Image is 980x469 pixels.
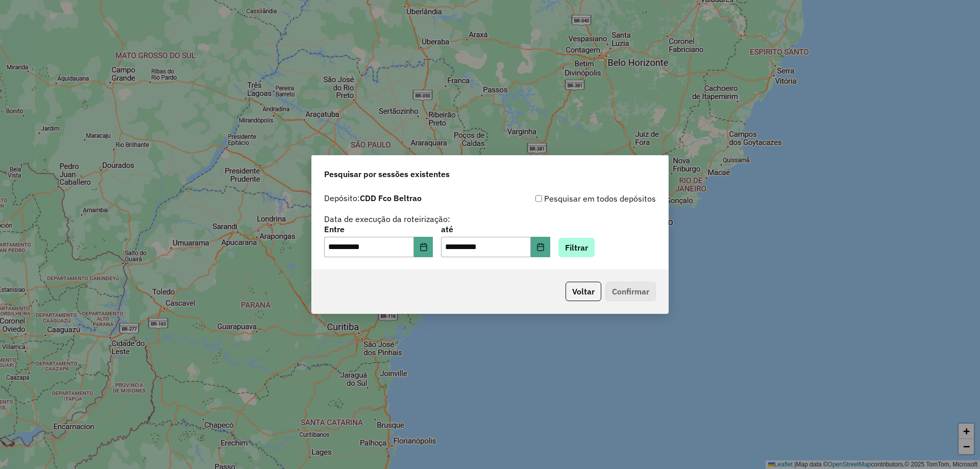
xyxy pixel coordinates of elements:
button: Voltar [566,282,601,301]
label: Entre [324,223,433,235]
label: Depósito: [324,192,422,204]
div: Pesquisar em todos depósitos [490,192,656,205]
label: até [441,223,550,235]
button: Choose Date [531,237,550,257]
button: Choose Date [414,237,433,257]
strong: CDD Fco Beltrao [360,193,422,203]
label: Data de execução da roteirização: [324,213,450,225]
span: Pesquisar por sessões existentes [324,168,450,180]
button: Filtrar [558,238,595,257]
